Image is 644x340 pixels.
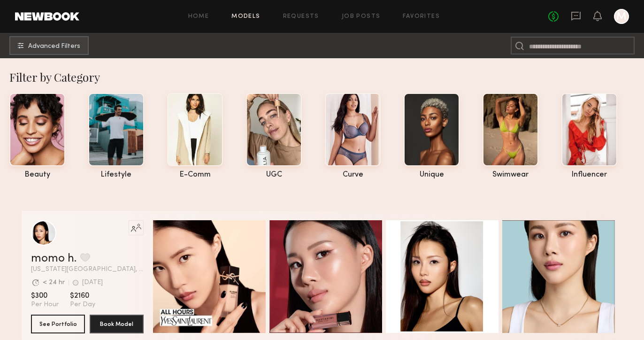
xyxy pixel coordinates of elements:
a: Favorites [403,14,440,20]
a: Home [188,14,209,20]
span: Per Hour [31,301,59,309]
div: e-comm [167,171,223,179]
div: unique [404,171,460,179]
div: curve [325,171,381,179]
div: UGC [246,171,302,179]
div: beauty [9,171,65,179]
a: momo h. [31,253,77,264]
div: < 24 hr [43,279,65,286]
button: See Portfolio [31,315,85,333]
span: $2160 [70,291,95,301]
button: Book Model [90,315,144,333]
div: influencer [561,171,617,179]
div: Filter by Category [9,70,644,85]
div: swimwear [483,171,538,179]
a: Models [231,14,260,20]
a: Job Posts [342,14,381,20]
span: Per Day [70,301,95,309]
div: lifestyle [88,171,144,179]
span: $300 [31,291,59,301]
span: [US_STATE][GEOGRAPHIC_DATA], [GEOGRAPHIC_DATA] [31,266,144,273]
button: Advanced Filters [9,36,89,55]
span: Advanced Filters [28,43,80,50]
a: Requests [283,14,319,20]
a: M [614,9,629,24]
div: [DATE] [82,279,103,286]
